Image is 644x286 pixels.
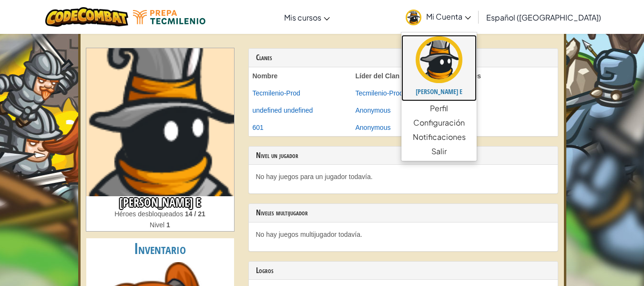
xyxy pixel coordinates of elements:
[356,89,403,97] a: Tecmilenio-Prod
[356,124,391,131] a: Anonymous
[284,12,321,22] span: Mis cursos
[86,238,234,260] h2: Inventario
[426,11,471,21] span: Mi Cuenta
[114,210,185,218] span: Héroes desbloqueados
[166,221,170,229] strong: 1
[401,144,477,159] a: Salir
[45,7,129,27] img: CodeCombat logo
[401,2,476,32] a: Mi Cuenta
[256,230,551,239] p: No hay juegos multijugador todavía.
[401,130,477,144] a: Notificaciones
[455,85,558,102] td: 13558
[150,221,166,229] span: Nivel
[256,209,551,217] h3: Niveles multijugador
[416,36,462,83] img: avatar
[133,10,205,24] img: Tecmilenio logo
[86,196,234,209] h3: [PERSON_NAME] E
[253,124,264,131] a: 601
[411,88,467,95] h5: [PERSON_NAME] E
[249,67,352,85] th: Nombre
[413,131,466,143] span: Notificaciones
[401,101,477,116] a: Perfil
[253,89,300,97] a: Tecmilenio-Prod
[455,102,558,119] td: 19
[401,116,477,130] a: Configuración
[401,35,477,101] a: [PERSON_NAME] E
[481,4,606,30] a: Español ([GEOGRAPHIC_DATA])
[455,119,558,136] td: 13
[406,10,421,25] img: avatar
[356,106,391,114] a: Anonymous
[253,106,313,114] a: undefined undefined
[486,12,601,22] span: Español ([GEOGRAPHIC_DATA])
[279,4,335,30] a: Mis cursos
[352,67,455,85] th: Líder del Clan
[256,172,551,181] p: No hay juegos para un jugador todavía.
[185,210,205,218] strong: 14 / 21
[455,67,558,85] th: Héroes
[256,53,551,62] h3: Clanes
[256,151,551,160] h3: Nivel un jugador
[256,266,551,275] h3: Logros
